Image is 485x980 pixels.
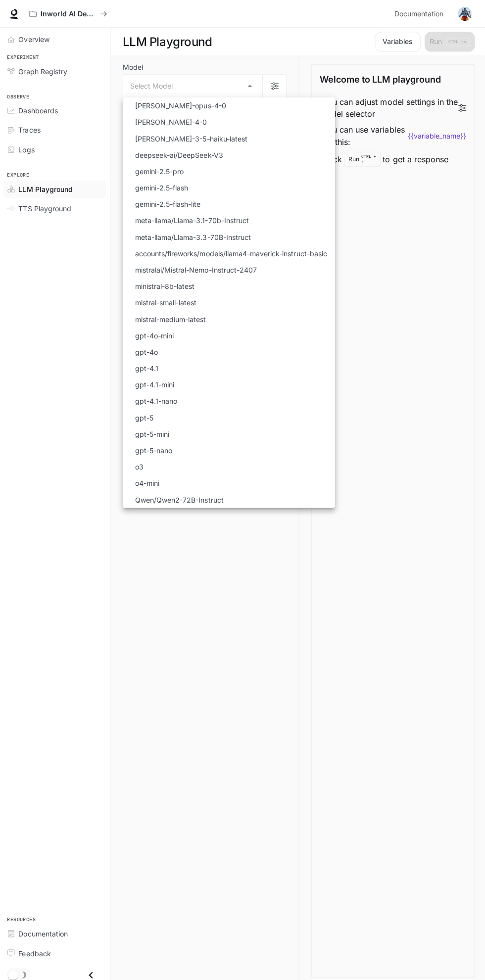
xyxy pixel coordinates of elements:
[135,443,172,453] p: gpt-5-nano
[135,426,169,437] p: gpt-5-mini
[135,231,250,241] p: meta-llama/Llama-3.3-70B-Instruct
[135,410,153,420] p: gpt-5
[135,182,188,192] p: gemini-2.5-flash
[135,214,248,225] p: meta-llama/Llama-3.1-70b-Instruct
[135,459,144,469] p: o3
[135,165,184,176] p: gemini-2.5-pro
[135,475,159,486] p: o4-mini
[135,263,256,274] p: mistralai/Mistral-Nemo-Instruct-2407
[135,280,194,290] p: ministral-8b-latest
[135,312,206,323] p: mistral-medium-latest
[135,198,200,208] p: gemini-2.5-flash-lite
[135,361,158,372] p: gpt-4.1
[135,100,226,110] p: [PERSON_NAME]-opus-4-0
[135,394,177,404] p: gpt-4.1-nano
[135,247,326,257] p: accounts/fireworks/models/llama4-maverick-instruct-basic
[135,149,223,159] p: deepseek-ai/DeepSeek-V3
[135,116,207,127] p: [PERSON_NAME]-4-0
[135,133,247,143] p: [PERSON_NAME]-3-5-haiku-latest
[135,345,158,355] p: gpt-4o
[135,296,196,306] p: mistral-small-latest
[135,492,223,502] p: Qwen/Qwen2-72B-Instruct
[135,377,174,388] p: gpt-4.1-mini
[135,328,174,339] p: gpt-4o-mini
